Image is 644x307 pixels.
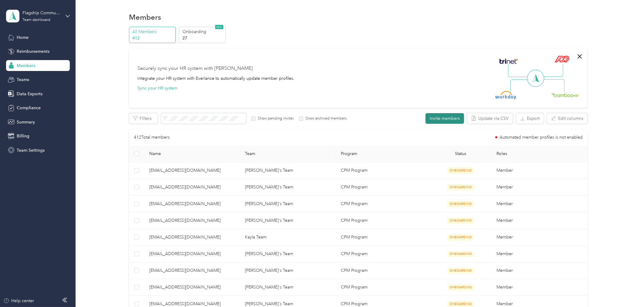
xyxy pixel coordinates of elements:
[149,217,236,224] span: [EMAIL_ADDRESS][DOMAIN_NAME]
[492,279,588,296] td: Member
[17,119,35,125] span: Summary
[17,48,49,55] span: Reimbursements
[17,34,29,41] span: Home
[303,116,347,121] label: Show archived members
[492,162,588,179] td: Member
[336,179,429,196] td: CPM Program
[516,113,544,124] button: Export
[492,146,588,162] th: Roles
[447,251,474,257] span: ONBOARDING
[336,262,429,279] td: CPM Program
[133,35,174,41] p: 412
[492,196,588,212] td: Member
[149,234,236,241] span: [EMAIL_ADDRESS][DOMAIN_NAME]
[547,113,588,124] button: Edit columns
[447,218,474,224] span: ONBOARDING
[551,93,579,97] img: BambooHR
[240,229,336,246] td: Kayla Team
[447,268,474,274] span: ONBOARDING
[22,18,50,22] div: Team dashboard
[429,246,492,262] td: ONBOARDING
[144,162,240,179] td: alarue@flagshipcommunities.com
[542,64,563,77] img: Line Right Up
[610,273,644,307] iframe: To enrich screen reader interactions, please activate Accessibility in Grammarly extension settings
[149,167,236,174] span: [EMAIL_ADDRESS][DOMAIN_NAME]
[149,151,236,156] span: Name
[17,62,35,69] span: Members
[3,298,34,304] button: Help center
[447,167,474,174] span: ONBOARDING
[447,201,474,207] span: ONBOARDING
[144,196,240,212] td: bivinsm943@gmail.com
[17,76,29,83] span: Teams
[240,262,336,279] td: Jerri's Team
[149,201,236,207] span: [EMAIL_ADDRESS][DOMAIN_NAME]
[492,212,588,229] td: Member
[336,279,429,296] td: CPM Program
[447,284,474,291] span: ONBOARDING
[137,75,294,82] div: Integrate your HR system with Everlance to automatically update member profiles.
[429,262,492,279] td: ONBOARDING
[429,179,492,196] td: ONBOARDING
[144,262,240,279] td: fonsecakennedy68@gmail.com
[149,251,236,257] span: [EMAIL_ADDRESS][DOMAIN_NAME]
[144,179,240,196] td: aseverino@flagshipcommunities.com
[256,116,294,121] label: Show pending invites
[144,279,240,296] td: jamesdboley@gmail.com
[144,246,240,262] td: chaysehayhurst@yahoo.com
[22,10,60,16] div: Flagship Communities
[182,35,224,41] p: 27
[543,79,564,92] img: Line Right Down
[492,179,588,196] td: Member
[240,179,336,196] td: Shelly's Team
[447,234,474,241] span: ONBOARDING
[17,91,42,97] span: Data Exports
[240,196,336,212] td: Ellen's Team
[137,85,178,91] button: Sync your HR system
[336,229,429,246] td: CPM Program
[429,229,492,246] td: ONBOARDING
[149,284,236,291] span: [EMAIL_ADDRESS][DOMAIN_NAME]
[429,196,492,212] td: ONBOARDING
[240,279,336,296] td: Ben's Team
[336,162,429,179] td: CPM Program
[17,133,29,139] span: Billing
[498,57,519,66] img: Trinet
[492,246,588,262] td: Member
[17,147,45,153] span: Team Settings
[149,184,236,191] span: [EMAIL_ADDRESS][DOMAIN_NAME]
[429,162,492,179] td: ONBOARDING
[215,25,223,29] span: NEW
[144,146,240,162] th: Name
[144,212,240,229] td: bradstroud32@gmail.com
[467,113,513,124] button: Update via CSV
[425,113,464,124] button: Invite members
[500,135,583,140] span: Automated member profiles is not enabled
[508,64,529,77] img: Line Left Up
[429,212,492,229] td: ONBOARDING
[240,146,336,162] th: Team
[17,105,41,111] span: Compliance
[336,212,429,229] td: CPM Program
[554,56,569,62] img: ADP
[447,184,474,191] span: ONBOARDING
[510,79,531,92] img: Line Left Down
[133,29,174,35] p: All Members
[149,267,236,274] span: [EMAIL_ADDRESS][DOMAIN_NAME]
[240,162,336,179] td: Jerri's Team
[182,29,224,35] p: Onboarding
[429,279,492,296] td: ONBOARDING
[137,65,253,72] div: Securely sync your HR system with [PERSON_NAME]
[240,246,336,262] td: Jerri's Team
[336,196,429,212] td: CPM Program
[492,229,588,246] td: Member
[144,229,240,246] td: carlbrunty69@gmail.com
[240,212,336,229] td: Jerri's Team
[134,134,170,141] p: 412 Total members
[129,14,161,20] h1: Members
[129,113,158,124] button: Filters
[336,146,429,162] th: Program
[492,262,588,279] td: Member
[429,146,492,162] th: Status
